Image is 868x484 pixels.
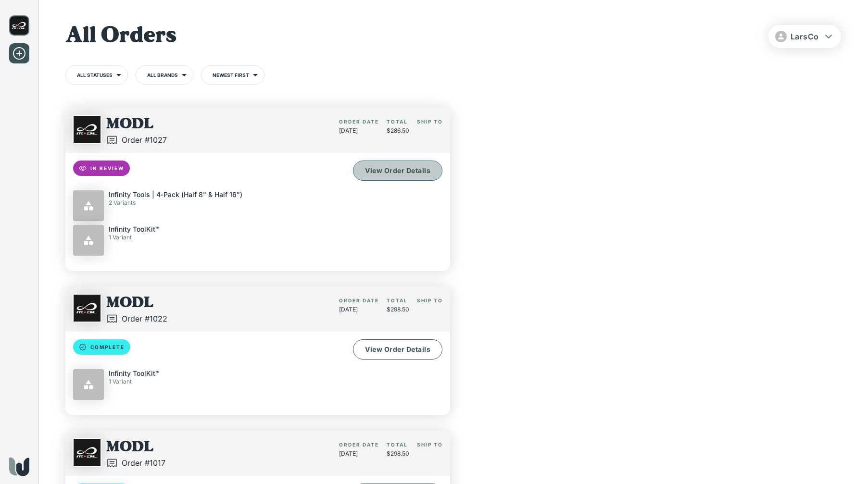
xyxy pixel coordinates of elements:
p: Order #1022 [122,313,167,324]
p: Order #1017 [122,457,165,469]
img: MODL logo [74,439,101,466]
h1: MODL [106,115,167,134]
div: business logo [73,115,101,144]
p: Newest First [213,70,249,78]
p: Order #1027 [122,134,167,146]
img: MODL logo [74,295,101,322]
p: Infinity ToolKit™ [109,369,160,378]
p: 2 Variants [109,199,242,207]
p: [DATE] [339,449,379,458]
span: Total [387,119,408,124]
span: Ship to [417,119,443,124]
p: All Statuses [77,70,113,78]
span: Order Date [339,442,379,447]
span: Order Date [339,119,379,124]
span: LarsCo [791,32,819,41]
p: 1 Variant [109,234,160,241]
div: business logo [73,294,101,323]
h1: MODL [106,438,165,457]
h1: MODL [106,294,167,313]
span: Complete [85,344,130,350]
span: Total [387,298,408,303]
p: [DATE] [339,126,379,135]
a: View Order Details [353,339,442,360]
p: Infinity Tools | 4-Pack (Half 8" & Half 16") [109,190,242,199]
a: View Order Details [353,161,442,181]
img: MODL logo [9,15,29,36]
span: $298.50 [387,306,409,313]
span: In Review [85,165,130,171]
span: $298.50 [387,450,409,457]
span: Ship to [417,298,443,303]
div: business logo [73,438,101,467]
img: Wholeshop logo [9,457,29,476]
span: Order Date [339,298,379,303]
p: All Orders [65,23,176,50]
p: All Brands [147,70,178,78]
p: [DATE] [339,305,379,314]
p: Infinity ToolKit™ [109,225,160,234]
span: Ship to [417,442,443,447]
span: $286.50 [387,127,409,134]
span: Total [387,442,408,447]
button: LarsCo [768,25,842,48]
img: MODL logo [74,116,101,143]
p: 1 Variant [109,378,160,385]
